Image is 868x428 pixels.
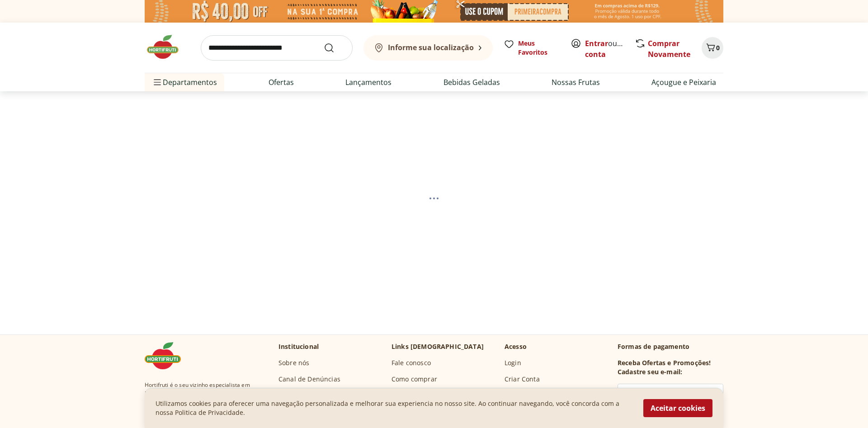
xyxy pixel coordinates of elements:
p: Links [DEMOGRAPHIC_DATA] [392,342,484,351]
span: ou [585,38,625,60]
a: Login [505,358,521,367]
b: Informe sua localização [388,42,474,52]
button: Aceitar cookies [643,399,712,417]
input: search [201,35,353,61]
button: Menu [152,71,163,93]
img: Hortifruti [145,33,190,61]
button: Carrinho [702,37,723,59]
p: Formas de pagamento [618,342,723,351]
h3: Receba Ofertas e Promoções! [618,358,711,367]
p: Institucional [278,342,319,351]
a: Criar conta [585,38,635,59]
a: Bebidas Geladas [443,77,500,88]
button: Informe sua localização [363,35,493,61]
p: Acesso [505,342,527,351]
a: Fale conosco [392,358,431,367]
p: Utilizamos cookies para oferecer uma navegação personalizada e melhorar sua experiencia no nosso ... [156,399,632,417]
span: Meus Favoritos [518,39,560,57]
a: Meus Favoritos [504,39,560,57]
a: Açougue e Peixaria [651,77,716,88]
a: Como comprar [392,375,437,384]
a: Ofertas [269,77,294,88]
a: Criar Conta [505,375,540,384]
span: Departamentos [152,71,217,93]
h3: Cadastre seu e-mail: [618,367,682,376]
a: Canal de Denúncias [278,375,340,384]
a: Comprar Novamente [648,38,690,59]
a: Entrar [585,38,608,48]
a: Sobre nós [278,358,309,367]
a: Lançamentos [345,77,392,88]
button: Submit Search [324,42,345,53]
a: Nossas Frutas [552,77,600,88]
img: Hortifruti [145,342,190,369]
span: 0 [716,43,720,52]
